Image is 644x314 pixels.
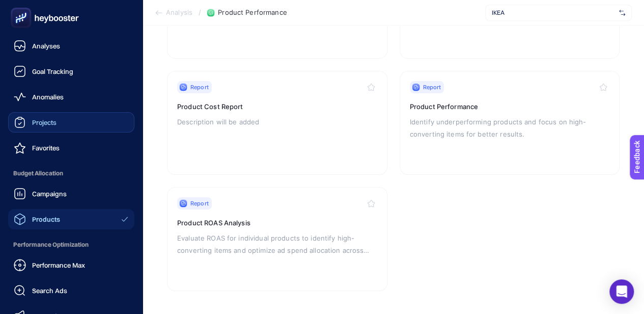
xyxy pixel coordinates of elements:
span: Search Ads [32,286,67,295]
span: Favorites [32,144,60,152]
h3: Product ROAS Analysis [177,218,377,228]
a: Products [8,209,134,229]
span: Goal Tracking [32,67,73,75]
a: Favorites [8,138,134,158]
span: Feedback [6,3,39,11]
span: Performance Optimization [8,234,134,255]
a: Performance Max [8,255,134,275]
span: Report [423,83,441,91]
span: Performance Max [32,261,85,269]
a: ReportProduct PerformanceIdentify underperforming products and focus on high-converting items for... [400,71,620,175]
h3: Product Cost Report [177,101,377,112]
a: Campaigns [8,184,134,204]
div: Open Intercom Messenger [609,279,634,304]
h3: Product Performance [410,101,610,112]
a: ReportProduct ROAS AnalysisEvaluate ROAS for individual products to identify high-converting item... [167,187,387,291]
a: Goal Tracking [8,61,134,82]
p: Description will be added [177,116,377,128]
span: Products [32,215,60,223]
a: Anomalies [8,87,134,107]
span: IKEA [492,9,615,17]
span: Report [190,199,209,207]
span: Analyses [32,42,60,50]
a: ReportProduct Cost ReportDescription will be added [167,71,387,175]
span: Product Performance [218,9,287,17]
a: Analyses [8,36,134,56]
p: Evaluate ROAS for individual products to identify high-converting items and optimize ad spend all... [177,232,377,256]
span: Campaigns [32,190,67,198]
span: Anomalies [32,93,64,101]
p: Identify underperforming products and focus on high-converting items for better results. [410,116,610,140]
a: Search Ads [8,280,134,301]
a: Projects [8,112,134,133]
span: / [199,8,201,16]
span: Projects [32,118,57,126]
span: Report [190,83,209,91]
img: svg%3e [619,8,625,18]
span: Budget Allocation [8,163,134,184]
span: Analysis [166,9,192,17]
